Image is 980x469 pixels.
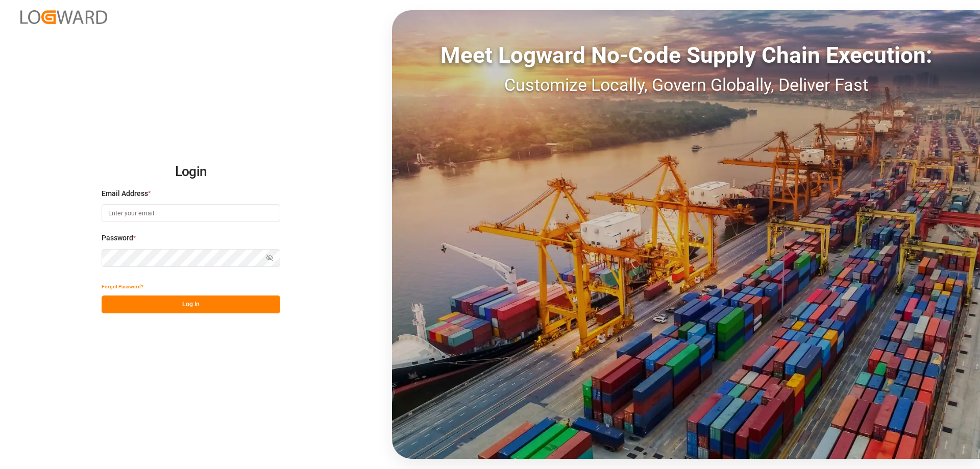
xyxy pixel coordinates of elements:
[102,204,280,222] input: Enter your email
[102,295,280,313] button: Log In
[392,72,980,98] div: Customize Locally, Govern Globally, Deliver Fast
[102,188,148,199] span: Email Address
[102,278,143,295] button: Forgot Password?
[102,156,280,188] h2: Login
[102,233,133,243] span: Password
[20,10,107,24] img: Logward_new_orange.png
[392,38,980,72] div: Meet Logward No-Code Supply Chain Execution:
